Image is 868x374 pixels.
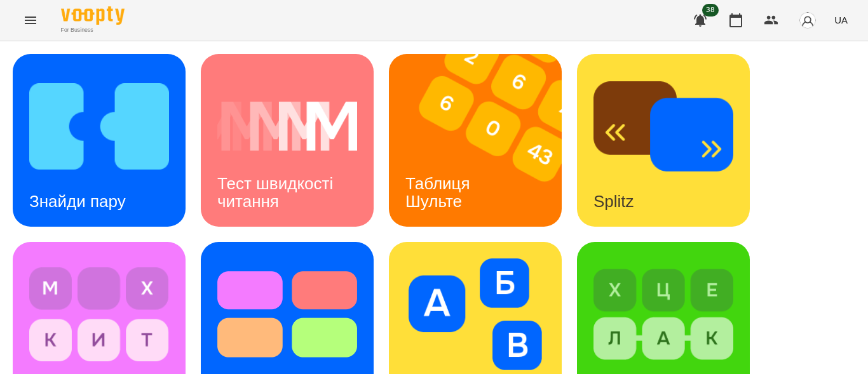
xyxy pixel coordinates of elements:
[29,258,169,370] img: Філворди
[702,4,719,17] span: 38
[577,54,750,227] a: SplitzSplitz
[29,70,169,182] img: Знайди пару
[201,54,374,227] a: Тест швидкості читанняТест швидкості читання
[405,258,545,370] img: Алфавіт
[593,258,733,370] img: Знайди слово
[593,70,733,182] img: Splitz
[13,54,186,227] a: Знайди паруЗнайди пару
[389,54,578,227] img: Таблиця Шульте
[29,192,126,211] h3: Знайди пару
[834,13,848,27] span: UA
[61,26,125,34] span: For Business
[389,54,562,227] a: Таблиця ШультеТаблиця Шульте
[15,5,46,36] button: Menu
[217,70,357,182] img: Тест швидкості читання
[405,174,475,210] h3: Таблиця Шульте
[61,6,125,25] img: Voopty Logo
[829,8,853,32] button: UA
[799,11,817,29] img: avatar_s.png
[217,174,337,210] h3: Тест швидкості читання
[217,258,357,370] img: Тест Струпа
[593,192,634,211] h3: Splitz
